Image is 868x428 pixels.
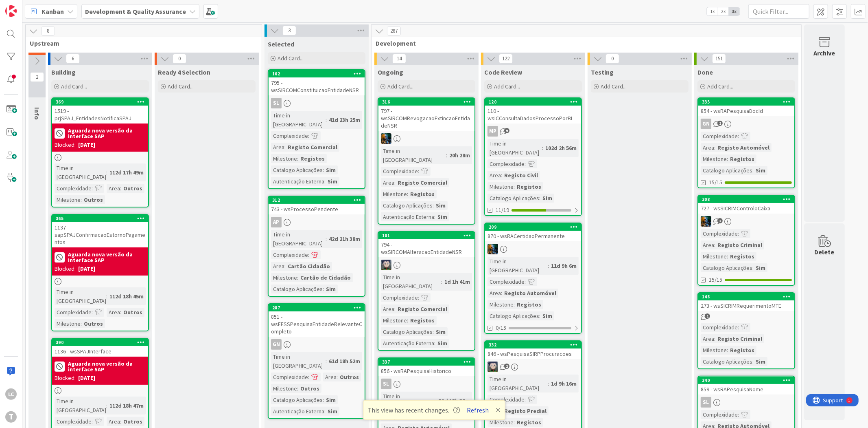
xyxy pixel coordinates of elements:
[271,165,323,174] div: Catalogo Aplicações
[269,70,365,77] div: 102
[488,375,548,393] div: Time in [GEOGRAPHIC_DATA]
[55,319,81,328] div: Milestone
[485,349,581,359] div: 846 - wsPesquisaSIRPProcuracoes
[738,229,739,238] span: :
[548,261,549,270] span: :
[496,324,506,332] span: 0/15
[717,121,723,126] span: 2
[52,339,148,357] div: 3901136 - wsSPAJInterface
[488,182,514,191] div: Milestone
[394,304,396,313] span: :
[718,7,729,15] span: 2x
[701,119,711,129] div: GN
[488,362,498,372] img: LS
[712,54,726,64] span: 151
[698,377,794,395] div: 340859 - wsRAPesquisaNome
[727,154,728,163] span: :
[714,240,715,249] span: :
[272,197,365,203] div: 312
[485,341,581,349] div: 332
[702,377,794,383] div: 340
[709,276,722,284] span: 15/15
[42,3,44,10] div: 1
[378,358,474,376] div: 337856 - wsRAPesquisaHistorico
[381,260,391,270] img: LS
[55,265,76,273] div: Blocked:
[488,139,542,157] div: Time in [GEOGRAPHIC_DATA]
[308,373,309,382] span: :
[382,99,474,105] div: 316
[698,196,794,214] div: 308727 - wsSICRIMControloCaixa
[488,300,514,309] div: Milestone
[496,206,509,214] span: 11/19
[78,141,95,149] div: [DATE]
[168,83,194,90] span: Add Card...
[107,292,146,301] div: 112d 18h 45m
[269,339,365,350] div: GN
[61,83,87,90] span: Add Card...
[698,196,794,203] div: 308
[701,334,714,343] div: Area
[748,4,809,19] input: Quick Filter...
[55,141,76,149] div: Blocked:
[107,184,120,193] div: Area
[286,143,339,152] div: Registo Comercial
[752,357,754,366] span: :
[326,177,339,186] div: Sim
[66,54,80,64] span: 6
[702,99,794,105] div: 335
[378,98,474,131] div: 316797 - wsSIRCOMRevogacaoExtincaoEntidadeNSR
[284,143,286,152] span: :
[494,83,520,90] span: Add Card...
[378,379,474,389] div: SL
[727,346,728,355] span: :
[382,233,474,238] div: 101
[381,327,433,336] div: Catalogo Aplicações
[698,216,794,227] div: JC
[324,165,338,174] div: Sim
[701,154,727,163] div: Milestone
[434,339,435,348] span: :
[540,311,554,320] div: Sim
[502,171,540,180] div: Registo Civil
[701,143,714,152] div: Area
[381,146,446,164] div: Time in [GEOGRAPHIC_DATA]
[286,262,332,271] div: Cartão Cidadão
[378,133,474,144] div: JC
[324,285,338,293] div: Sim
[539,194,540,203] span: :
[381,379,391,389] div: SL
[271,230,326,248] div: Time in [GEOGRAPHIC_DATA]
[30,72,44,82] span: 2
[269,304,365,337] div: 287851 - wsEESSPesquisaEntidadeRelevanteCompleto
[55,195,81,204] div: Milestone
[55,308,92,317] div: Complexidade
[707,7,718,15] span: 1x
[714,143,715,152] span: :
[738,132,739,141] span: :
[51,68,76,76] span: Building
[408,190,437,199] div: Registos
[754,357,767,366] div: Sim
[502,289,558,298] div: Registo Automóvel
[464,405,492,415] button: Refresh
[514,182,515,191] span: :
[485,126,581,137] div: MP
[714,334,715,343] span: :
[323,285,324,293] span: :
[485,223,581,231] div: 209
[271,339,282,350] div: GN
[52,222,148,247] div: 1137 - sapSPAJConfirmacaoEstornoPagamentos
[326,115,327,124] span: :
[715,334,764,343] div: Registo Criminal
[308,131,309,140] span: :
[81,195,82,204] span: :
[702,196,794,202] div: 308
[715,143,772,152] div: Registo Automóvel
[387,26,401,36] span: 287
[525,277,526,286] span: :
[271,352,326,370] div: Time in [GEOGRAPHIC_DATA]
[701,252,727,261] div: Milestone
[488,159,525,168] div: Complexidade
[729,7,740,15] span: 3x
